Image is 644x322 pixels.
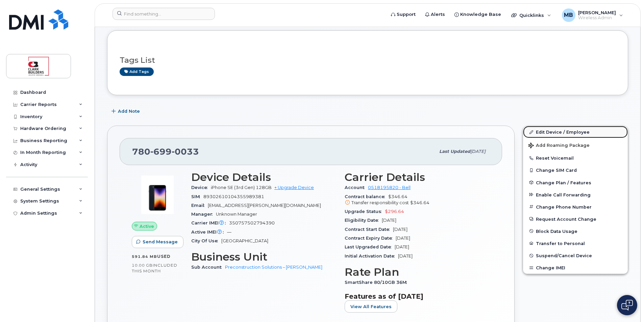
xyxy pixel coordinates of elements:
button: Transfer to Personal [523,237,628,249]
span: Last updated [439,149,470,154]
span: Transfer responsibility cost [351,200,409,205]
span: [DATE] [470,149,486,154]
span: Active IMEI [191,230,227,235]
span: Email [191,203,208,208]
span: Contract Start Date [345,227,393,232]
span: [DATE] [396,236,410,241]
button: Block Data Usage [523,225,628,237]
span: Carrier IMEI [191,220,229,225]
span: Wireless Admin [578,15,616,21]
span: [DATE] [395,244,409,249]
span: Upgrade Status [345,209,385,214]
button: Request Account Change [523,213,628,225]
span: — [227,230,231,235]
span: View All Features [350,303,392,310]
input: Find something... [113,8,215,20]
span: 699 [150,146,172,157]
span: [GEOGRAPHIC_DATA] [221,238,268,243]
a: Edit Device / Employee [523,126,628,138]
span: SIM [191,194,203,199]
span: Support [397,11,416,18]
span: SmartShare 80/10GB 36M [345,280,410,285]
span: Sub Account [191,265,225,270]
button: Enable Call Forwarding [523,189,628,201]
button: Reset Voicemail [523,152,628,164]
img: image20231002-3703462-1angbar.jpeg [137,175,178,215]
span: included this month [132,263,177,274]
span: Active [140,223,154,230]
span: $296.64 [385,209,404,214]
button: Add Roaming Package [523,138,628,152]
span: Initial Activation Date [345,253,398,259]
h3: Carrier Details [345,171,490,183]
h3: Device Details [191,171,337,183]
span: Unknown Manager [216,212,257,217]
span: City Of Use [191,238,221,243]
span: 89302610104355989381 [203,194,264,199]
span: Eligibility Date [345,218,382,223]
span: Quicklinks [519,12,544,18]
span: [DATE] [382,218,396,223]
span: Enable Call Forwarding [536,192,591,197]
span: Knowledge Base [460,11,501,18]
span: Device [191,185,211,190]
button: Change Plan / Features [523,177,628,189]
h3: Business Unit [191,251,337,263]
a: 0518195820 - Bell [368,185,411,190]
span: [DATE] [398,253,413,259]
span: [PERSON_NAME] [578,10,616,15]
span: used [157,254,171,259]
span: MB [564,11,573,19]
button: Send Message [132,236,183,248]
span: Contract Expiry Date [345,236,396,241]
span: Add Note [118,108,140,114]
span: Send Message [143,239,178,245]
a: Alerts [420,8,450,21]
button: View All Features [345,300,397,313]
a: + Upgrade Device [274,185,314,190]
a: Preconstruction Solutions – [PERSON_NAME] [225,265,322,270]
span: 10.00 GB [132,263,153,268]
span: [DATE] [393,227,407,232]
h3: Features as of [DATE] [345,292,490,300]
h3: Tags List [120,56,616,64]
img: Open chat [621,300,633,311]
button: Change IMEI [523,262,628,274]
button: Change SIM Card [523,164,628,176]
div: Matthew Buttrey [557,8,628,22]
button: Suspend/Cancel Device [523,249,628,262]
a: Support [386,8,420,21]
span: iPhone SE (3rd Gen) 128GB [211,185,272,190]
span: Alerts [431,11,445,18]
span: 591.84 MB [132,254,157,259]
span: Manager [191,212,216,217]
span: Contract balance [345,194,388,199]
a: Add tags [120,68,154,76]
div: Quicklinks [506,8,556,22]
button: Change Phone Number [523,201,628,213]
h3: Rate Plan [345,266,490,278]
span: $346.64 [345,194,490,206]
span: Add Roaming Package [528,143,590,149]
span: Change Plan / Features [536,180,591,185]
span: 350757502794390 [229,220,275,225]
a: Knowledge Base [450,8,506,21]
span: Account [345,185,368,190]
span: Suspend/Cancel Device [536,253,592,258]
span: $346.64 [410,200,429,205]
span: 780 [132,146,199,157]
span: Last Upgraded Date [345,244,395,249]
span: [EMAIL_ADDRESS][PERSON_NAME][DOMAIN_NAME] [208,203,321,208]
span: 0033 [172,146,199,157]
button: Add Note [107,105,146,117]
